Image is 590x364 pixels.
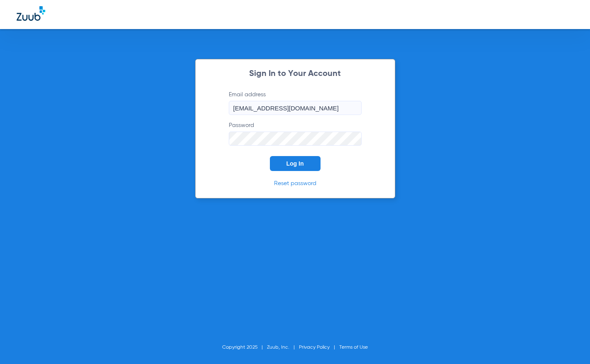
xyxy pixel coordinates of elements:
h2: Sign In to Your Account [216,70,374,78]
li: Copyright 2025 [222,343,267,352]
input: Email address [229,101,362,115]
label: Password [229,121,362,146]
a: Reset password [274,181,316,186]
li: Zuub, Inc. [267,343,299,352]
a: Privacy Policy [299,345,330,350]
span: Log In [286,160,304,167]
input: Password [229,132,362,146]
label: Email address [229,90,362,115]
iframe: Chat Widget [548,324,590,364]
a: Terms of Use [339,345,368,350]
button: Log In [270,156,321,171]
img: Zuub Logo [17,6,45,21]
